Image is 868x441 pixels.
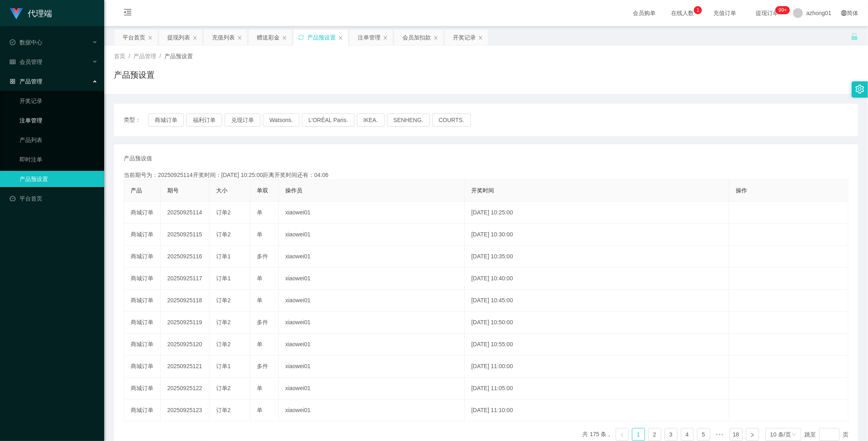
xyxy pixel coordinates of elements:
td: 商城订单 [124,290,161,312]
span: 单 [257,385,262,391]
td: [DATE] 10:25:00 [465,202,729,224]
span: 单 [257,297,262,303]
div: 注单管理 [358,30,380,45]
span: 大小 [216,187,227,194]
i: 图标: table [10,59,15,65]
button: IKEA. [357,114,385,127]
i: 图标: menu-fold [114,0,142,26]
span: / [129,53,130,59]
td: [DATE] 10:35:00 [465,246,729,268]
a: 1 [632,428,645,441]
i: 图标: right [750,432,755,437]
span: 订单2 [216,407,231,413]
span: 操作员 [285,187,302,194]
a: 代理端 [10,10,52,16]
span: 订单2 [216,385,231,391]
button: L'ORÉAL Paris. [302,114,354,127]
td: [DATE] 11:05:00 [465,378,729,400]
i: 图标: appstore-o [10,79,15,84]
div: 10 条/页 [770,428,791,441]
a: 2 [649,428,661,441]
li: 4 [681,428,694,441]
button: 福利订单 [186,114,222,127]
i: 图标: close [192,35,197,40]
td: xiaowei01 [279,268,465,290]
span: 单 [257,407,262,413]
div: 产品预设置 [307,30,336,45]
div: 当前期号为：20250925114开奖时间：[DATE] 10:25:00距离开奖时间还有：04:06 [124,171,848,179]
li: 2 [648,428,661,441]
div: 提现列表 [167,30,190,45]
td: xiaowei01 [279,290,465,312]
i: 图标: sync [298,35,304,40]
li: 上一页 [616,428,629,441]
i: 图标: close [433,35,438,40]
span: 订单2 [216,319,231,325]
i: 图标: close [338,35,343,40]
span: 订单2 [216,231,231,238]
div: 开奖记录 [453,30,476,45]
div: 赠送彩金 [257,30,280,45]
span: 会员管理 [10,59,42,65]
td: 商城订单 [124,356,161,378]
span: 首页 [114,53,125,59]
span: 单 [257,231,262,238]
span: 多件 [257,253,268,260]
td: 商城订单 [124,378,161,400]
a: 产品列表 [20,132,98,148]
h1: 代理端 [28,0,52,26]
td: xiaowei01 [279,224,465,246]
span: 产品管理 [10,78,42,85]
button: SENHENG. [387,114,430,127]
td: xiaowei01 [279,378,465,400]
i: 图标: setting [855,85,864,94]
span: / [160,53,161,59]
li: 3 [665,428,678,441]
li: 下一页 [746,428,759,441]
li: 向后 5 页 [713,428,726,441]
i: 图标: unlock [851,33,858,40]
a: 5 [697,428,710,441]
td: [DATE] 11:00:00 [465,356,729,378]
td: xiaowei01 [279,400,465,421]
span: 开奖时间 [471,187,494,194]
sup: 1 [694,6,702,14]
span: 操作 [736,187,747,194]
li: 18 [730,428,743,441]
span: 单 [257,209,262,216]
i: 图标: close [282,35,287,40]
td: 20250925122 [161,378,210,400]
td: xiaowei01 [279,246,465,268]
td: 20250925116 [161,246,210,268]
span: 充值订单 [709,10,740,16]
td: xiaowei01 [279,202,465,224]
td: 20250925121 [161,356,210,378]
div: 平台首页 [122,30,145,45]
td: 20250925117 [161,268,210,290]
div: 会员加扣款 [402,30,431,45]
i: 图标: check-circle-o [10,39,15,45]
span: 订单1 [216,253,231,260]
li: 共 175 条， [583,428,612,441]
button: 兑现订单 [225,114,260,127]
td: 20250925118 [161,290,210,312]
td: [DATE] 10:50:00 [465,312,729,334]
span: 单 [257,341,262,347]
td: xiaowei01 [279,312,465,334]
span: 产品预设置 [164,53,193,59]
span: 数据中心 [10,39,42,46]
span: 在线人数 [667,10,698,16]
button: COURTS. [432,114,471,127]
span: ••• [713,428,726,441]
a: 3 [665,428,677,441]
span: 单双 [257,187,268,194]
span: 多件 [257,319,268,325]
i: 图标: close [148,35,153,40]
li: 5 [697,428,710,441]
td: 商城订单 [124,312,161,334]
td: 商城订单 [124,334,161,356]
a: 4 [681,428,693,441]
td: 20250925114 [161,202,210,224]
td: xiaowei01 [279,356,465,378]
td: [DATE] 10:45:00 [465,290,729,312]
